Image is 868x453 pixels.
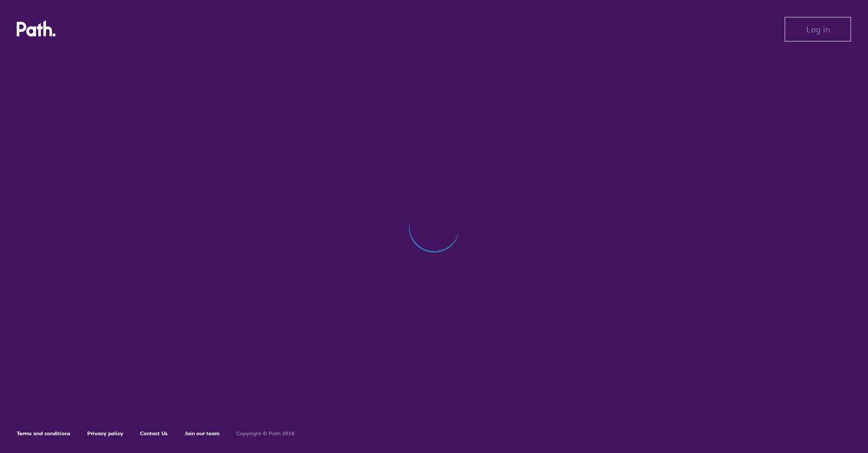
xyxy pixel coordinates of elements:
[806,25,830,34] span: Log in
[236,431,295,437] h6: Copyright © Path 2018
[17,430,71,437] a: Terms and conditions
[184,430,219,437] a: Join our team
[87,430,123,437] a: Privacy policy
[784,17,851,42] button: Log in
[140,430,168,437] a: Contact Us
